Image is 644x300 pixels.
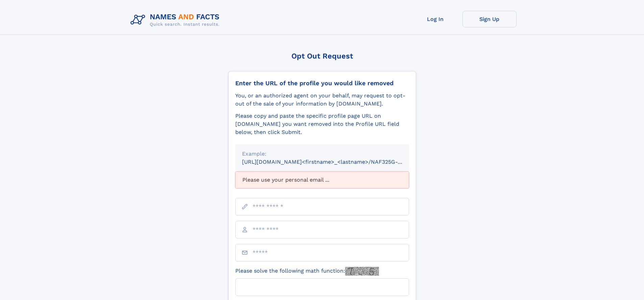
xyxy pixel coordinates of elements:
div: Example: [242,150,402,158]
small: [URL][DOMAIN_NAME]<firstname>_<lastname>/NAF325G-xxxxxxxx [242,159,422,165]
div: Enter the URL of the profile you would like removed [235,79,409,87]
div: Please use your personal email ... [235,171,409,188]
a: Log In [408,11,462,27]
div: Opt Out Request [228,52,416,60]
div: Please copy and paste the specific profile page URL on [DOMAIN_NAME] you want removed into the Pr... [235,112,409,136]
div: You, or an authorized agent on your behalf, may request to opt-out of the sale of your informatio... [235,92,409,108]
label: Please solve the following math function: [235,267,379,276]
img: Logo Names and Facts [128,11,225,29]
a: Sign Up [462,11,517,27]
